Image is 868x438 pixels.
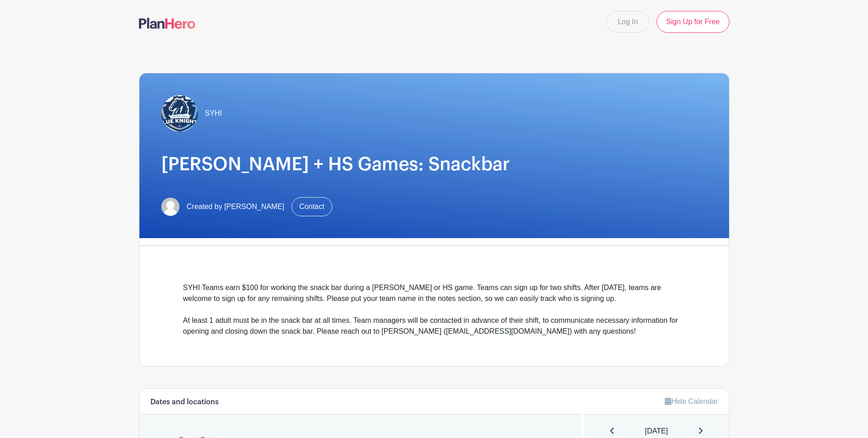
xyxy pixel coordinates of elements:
a: Sign Up for Free [657,11,729,33]
a: Log In [606,11,649,33]
span: [DATE] [645,426,668,437]
h1: [PERSON_NAME] + HS Games: Snackbar [161,153,707,175]
a: Contact [292,197,332,216]
h6: Dates and locations [150,398,219,407]
img: default-ce2991bfa6775e67f084385cd625a349d9dcbb7a52a09fb2fda1e96e2d18dcdb.png [161,198,180,216]
span: Created by [PERSON_NAME] [187,201,284,212]
div: SYHI Teams earn $100 for working the snack bar during a [PERSON_NAME] or HS game. Teams can sign ... [183,282,685,337]
a: Hide Calendar [665,397,718,405]
span: SYHI [205,108,222,119]
img: logo-507f7623f17ff9eddc593b1ce0a138ce2505c220e1c5a4e2b4648c50719b7d32.svg [139,18,195,29]
img: SYHI%20Logo_GOOD.jpeg [161,95,198,132]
